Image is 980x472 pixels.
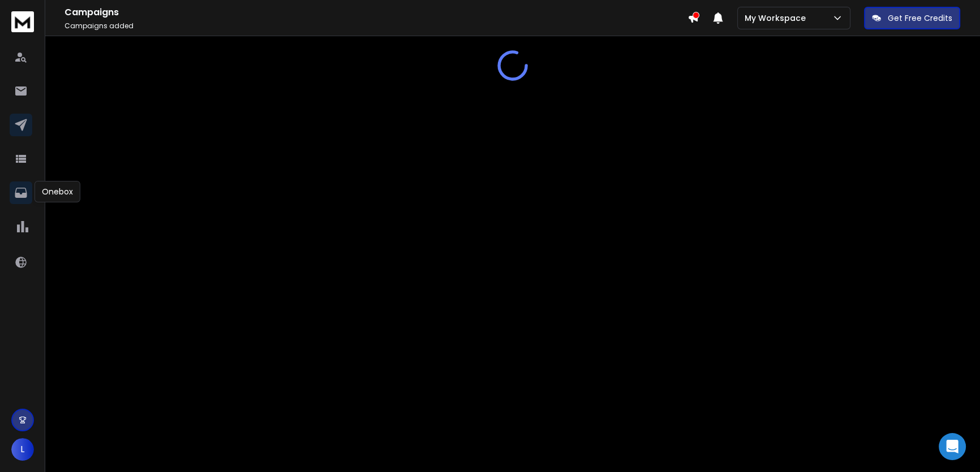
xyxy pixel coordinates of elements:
[65,21,687,31] p: Campaigns added
[745,12,810,24] p: My Workspace
[11,438,34,461] button: L
[888,12,952,24] p: Get Free Credits
[11,11,34,32] img: logo
[864,7,960,29] button: Get Free Credits
[35,181,80,202] div: Onebox
[939,433,966,460] div: Open Intercom Messenger
[65,6,687,19] h1: Campaigns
